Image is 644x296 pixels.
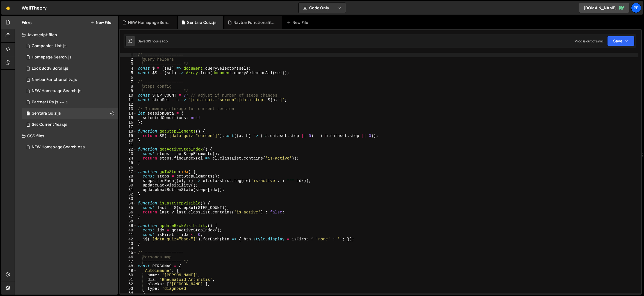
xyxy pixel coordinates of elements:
div: 15879/42362.js [22,63,118,74]
div: 9 [120,89,137,93]
div: 1 [120,53,137,57]
div: 47 [120,259,137,264]
div: NEW Homepage Search.css [32,145,85,150]
div: 46 [120,255,137,259]
div: Saved [138,39,168,44]
div: 4 [120,66,137,71]
div: Homepage Search.js [32,55,72,60]
div: 22 [120,147,137,152]
div: 26 [120,165,137,170]
div: 3 [120,62,137,66]
div: WellTheory [22,4,47,11]
div: 15879/44968.js [22,85,118,97]
div: Set Current Year.js [32,122,67,127]
div: 15879/44768.js [22,119,118,130]
div: 11 [120,98,137,102]
div: 49 [120,268,137,273]
div: 25 [120,161,137,165]
div: 6 [120,75,137,80]
div: 45 [120,251,137,255]
div: 48 [120,264,137,268]
div: 54 [120,291,137,295]
div: 41 [120,233,137,237]
div: 42 [120,237,137,242]
div: 15879/44963.js [22,97,118,108]
div: Navbar Functionality.js [233,20,276,25]
div: 18 [120,129,137,134]
div: Companies List.js [32,44,67,49]
h2: Files [22,19,32,26]
div: 19 [120,134,137,138]
div: 39 [120,224,137,228]
div: 27 [120,170,137,174]
div: 20 [120,138,137,143]
div: 5 [120,71,137,75]
div: 21 [120,143,137,147]
div: 40 [120,228,137,233]
div: Javascript files [15,29,118,40]
div: 38 [120,219,137,224]
div: Lock Body Scroll.js [32,66,68,71]
div: 29 [120,179,137,183]
div: 14 [120,111,137,116]
div: 31 [120,188,137,192]
div: 12 hours ago [148,39,168,44]
div: 23 [120,152,137,156]
div: 34 [120,201,137,206]
div: 50 [120,273,137,277]
div: NEW Homepage Search.css [128,20,170,25]
span: 1 [26,112,30,116]
div: 8 [120,84,137,89]
div: 33 [120,197,137,201]
div: 15879/45981.js [22,108,118,119]
div: 15879/44969.css [22,142,118,153]
div: 43 [120,242,137,246]
div: Prod is out of sync [575,39,604,44]
div: 24 [120,156,137,161]
div: 30 [120,183,137,188]
button: Code Only [299,3,346,13]
div: 13 [120,107,137,111]
div: 10 [120,93,137,98]
a: [DOMAIN_NAME] [579,3,629,13]
div: 2 [120,57,137,62]
div: Sentara Quiz.js [187,20,216,25]
div: 16 [120,120,137,125]
a: 🤙 [1,1,15,15]
div: 32 [120,192,137,197]
div: 12 [120,102,137,107]
div: Partner LPs.js [32,100,58,105]
div: 28 [120,174,137,179]
div: Sentara Quiz.js [32,111,61,116]
div: 15879/45902.js [22,74,118,85]
div: NEW Homepage Search.js [32,88,81,94]
div: 17 [120,125,137,129]
span: 1 [66,100,68,104]
div: 51 [120,277,137,282]
div: 15879/44964.js [22,52,118,63]
button: New File [90,20,111,25]
div: 44 [120,246,137,251]
div: 15 [120,116,137,120]
div: 37 [120,215,137,219]
div: 7 [120,80,137,84]
div: CSS files [15,130,118,142]
a: Pe [631,3,641,13]
div: 52 [120,282,137,286]
div: 36 [120,210,137,215]
div: 15879/44993.js [22,40,118,52]
div: New File [287,20,310,25]
div: Navbar Functionality.js [32,77,77,82]
div: 53 [120,286,137,291]
button: Save [607,36,634,46]
div: 35 [120,206,137,210]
